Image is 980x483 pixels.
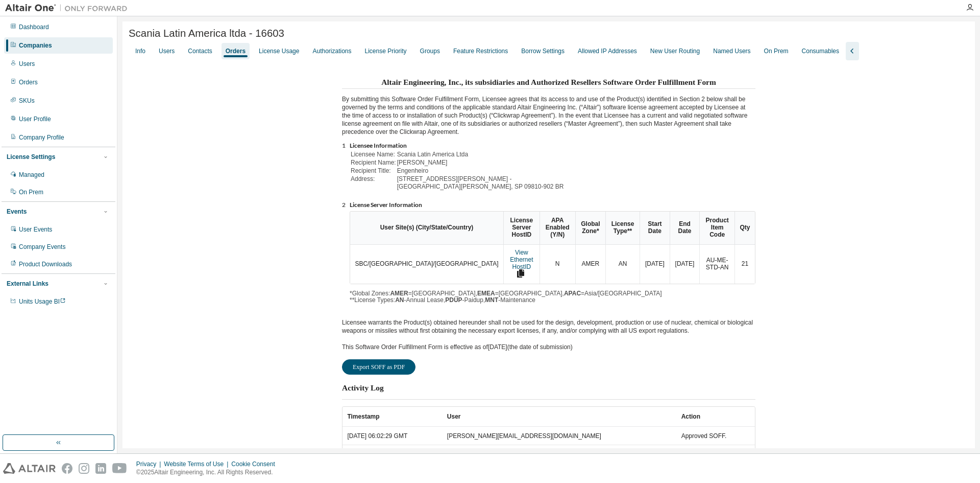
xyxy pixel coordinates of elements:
div: Orders [226,47,246,55]
td: [DATE] 18:47:50 GMT [342,445,442,463]
div: Feature Restrictions [453,47,508,55]
th: User Site(s) (City/State/Country) [350,212,503,244]
td: Recipient Title: [351,168,396,175]
span: Scania Latin America ltda - 16603 [129,28,284,39]
img: instagram.svg [79,463,89,474]
td: Approved SOFF. [676,427,755,445]
th: Start Date [640,212,670,244]
div: Companies [19,41,52,50]
b: PDUP [445,296,462,304]
div: Website Terms of Use [164,460,231,468]
li: Licensee Information [350,142,755,150]
td: [PERSON_NAME] [397,159,564,167]
td: AU-ME-STD-AN [699,245,734,284]
h3: Activity Log [342,383,384,393]
h3: Altair Engineering, Inc., its subsidiaries and Authorized Resellers Software Order Fulfillment Form [342,75,755,89]
div: On Prem [19,188,43,196]
td: Licensee Name: [351,151,396,158]
td: [DATE] [640,245,670,284]
td: Engenheiro [397,168,564,175]
th: End Date [670,212,699,244]
b: MNT [485,296,498,304]
div: External Links [7,280,48,288]
td: AMER [575,245,605,284]
p: © 2025 Altair Engineering, Inc. All Rights Reserved. [136,468,281,477]
div: License Usage [259,47,299,55]
div: Contacts [188,47,212,55]
div: Groups [420,47,440,55]
div: Events [7,208,27,216]
th: Product Item Code [699,212,734,244]
th: Timestamp [342,407,442,427]
td: Recipient Name: [351,159,396,167]
td: [STREET_ADDRESS][PERSON_NAME] - [397,176,564,183]
b: AN [395,296,404,304]
th: License Server HostID [503,212,540,244]
td: [DATE] [670,245,699,284]
img: altair_logo.svg [3,463,56,474]
div: Named Users [713,47,750,55]
div: User Events [19,225,52,234]
div: Authorizations [312,47,351,55]
div: Managed [19,171,44,179]
div: Cookie Consent [231,460,281,468]
div: User Profile [19,115,51,123]
img: facebook.svg [62,463,72,474]
th: License Type** [605,212,640,244]
td: Address: [351,176,396,183]
b: APAC [564,290,581,297]
div: Privacy [136,460,164,468]
div: SKUs [19,97,35,105]
b: EMEA [477,290,495,297]
th: User [442,407,676,427]
td: N [540,245,575,284]
td: AN [605,245,640,284]
th: Qty [734,212,755,244]
td: [PERSON_NAME][EMAIL_ADDRESS][DOMAIN_NAME] [442,427,676,445]
div: Dashboard [19,23,49,31]
td: Created SOFF. [676,445,755,463]
div: By submitting this Software Order Fulfillment Form, Licensee agrees that its access to and use of... [342,75,755,478]
div: On Prem [764,47,789,55]
td: [DATE] 06:02:29 GMT [342,427,442,445]
div: Orders [19,78,38,86]
td: SBC/[GEOGRAPHIC_DATA]/[GEOGRAPHIC_DATA] [350,245,503,284]
th: APA Enabled (Y/N) [540,212,575,244]
td: [PERSON_NAME][EMAIL_ADDRESS][DOMAIN_NAME] [442,445,676,463]
span: Units Usage BI [19,298,66,305]
div: Users [19,60,35,68]
b: AMER [390,290,408,297]
div: Info [135,47,145,55]
div: Allowed IP Addresses [578,47,637,55]
a: View Ethernet HostID [510,249,533,270]
th: Global Zone* [575,212,605,244]
div: Users [159,47,175,55]
li: License Server Information [350,201,755,210]
img: linkedin.svg [95,463,106,474]
div: License Priority [365,47,407,55]
div: License Settings [7,153,55,161]
div: Consumables [802,47,839,55]
div: Borrow Settings [521,47,565,55]
div: New User Routing [650,47,700,55]
div: Company Profile [19,133,64,142]
div: *Global Zones: =[GEOGRAPHIC_DATA], =[GEOGRAPHIC_DATA], =Asia/[GEOGRAPHIC_DATA] **License Types: -... [350,211,755,304]
img: youtube.svg [112,463,127,474]
button: Export SOFF as PDF [342,359,415,375]
td: [GEOGRAPHIC_DATA][PERSON_NAME], SP 09810-902 BR [397,183,564,191]
div: Company Events [19,243,65,251]
th: Action [676,407,755,427]
td: Scania Latin America Ltda [397,151,564,158]
img: Altair One [5,3,133,13]
td: 21 [734,245,755,284]
div: Product Downloads [19,260,72,268]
